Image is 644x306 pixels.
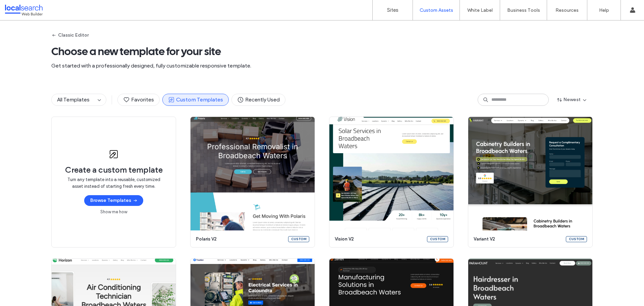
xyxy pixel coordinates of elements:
[507,7,540,13] label: Business Tools
[52,94,95,105] button: All Templates
[335,236,423,243] span: vision v2
[467,7,493,13] label: White Label
[51,45,593,58] span: Choose a new template for your site
[599,7,609,13] label: Help
[57,96,90,103] span: All Templates
[123,96,154,103] span: Favorites
[566,236,587,242] div: Custom
[117,94,160,106] button: Favorites
[551,94,593,105] button: Newest
[288,236,309,242] div: Custom
[196,236,284,243] span: polaris v2
[420,7,453,13] label: Custom Assets
[162,94,229,106] button: Custom Templates
[427,236,448,242] div: Custom
[168,96,223,103] span: Custom Templates
[65,176,162,190] span: Turn any template into a reusable, customized asset instead of starting fresh every time.
[51,62,593,70] span: Get started with a professionally designed, fully customizable responsive template.
[555,7,579,13] label: Resources
[84,195,143,206] button: Browse Templates
[65,165,163,175] span: Create a custom template
[474,236,562,243] span: variant v2
[231,94,285,106] button: Recently Used
[100,209,127,215] a: Show me how
[51,30,89,41] button: Classic Editor
[387,7,398,13] label: Sites
[237,96,280,103] span: Recently Used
